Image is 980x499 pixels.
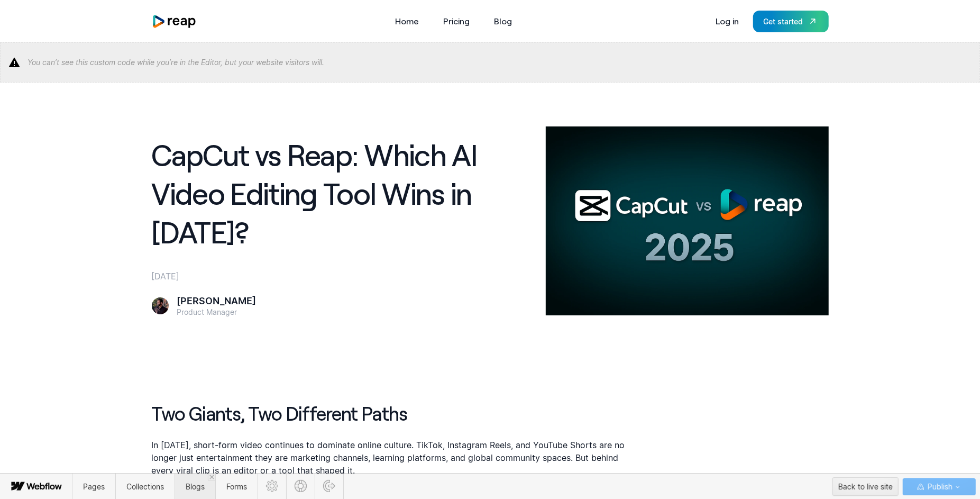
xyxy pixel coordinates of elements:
div: [PERSON_NAME] [177,295,257,307]
div: Back to live site [838,479,893,495]
span: Publish [926,479,952,495]
h2: Two Giants, Two Different Paths [152,401,630,426]
div: [DATE] [152,270,533,283]
a: Close 'Blogs' tab [208,474,215,481]
button: Back to live site [832,477,899,496]
span: Collections [126,482,164,491]
h1: CapCut vs Reap: Which AI Video Editing Tool Wins in [DATE]? [152,135,533,251]
span: Forms [226,482,247,491]
img: AI Video Clipping and Respurposing [546,126,829,315]
a: Blog [489,13,517,30]
div: Product Manager [177,307,257,317]
span: Blogs [186,482,205,491]
a: Get started [753,11,829,32]
button: Publish [903,478,976,495]
a: Log in [711,13,745,30]
div: Get started [764,16,803,27]
span: Pages [83,482,105,491]
img: reap logo [152,14,197,29]
a: Home [390,13,424,30]
p: In [DATE], short-form video continues to dominate online culture. TikTok, Instagram Reels, and Yo... [152,439,630,477]
a: Pricing [438,13,475,30]
a: home [152,14,197,29]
